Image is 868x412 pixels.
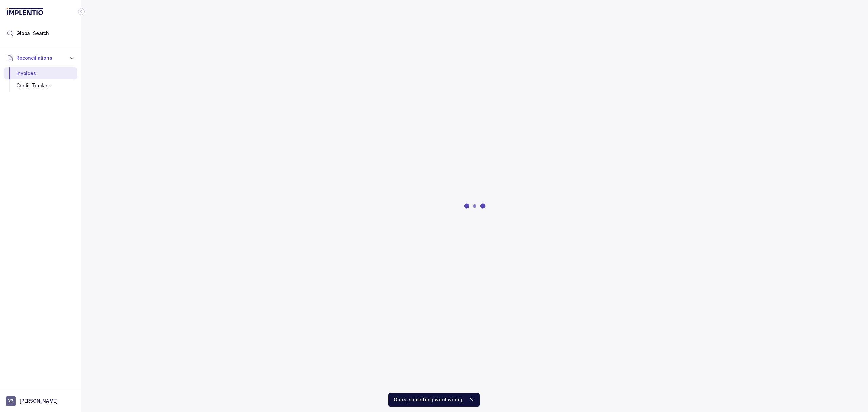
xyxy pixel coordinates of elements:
[77,7,85,16] div: Collapse Icon
[4,51,77,65] button: Reconciliations
[9,67,72,79] div: Invoices
[16,55,52,61] span: Reconciliations
[9,79,72,92] div: Credit Tracker
[4,66,77,93] div: Reconciliations
[394,396,463,403] p: Oops, something went wrong.
[16,30,49,37] span: Global Search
